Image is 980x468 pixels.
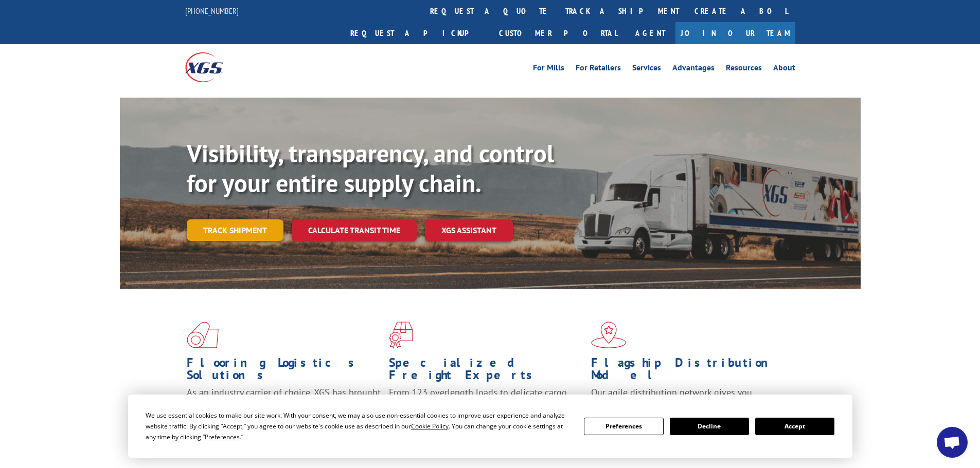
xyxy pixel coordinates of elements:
a: Services [632,64,661,75]
h1: Flagship Distribution Model [591,357,786,386]
h1: Specialized Freight Experts [389,357,583,386]
p: From 123 overlength loads to delicate cargo, our experienced staff knows the best way to move you... [389,386,583,432]
span: As an industry carrier of choice, XGS has brought innovation and dedication to flooring logistics... [187,386,381,423]
a: XGS ASSISTANT [425,219,513,241]
div: We use essential cookies to make our site work. With your consent, we may also use non-essential ... [146,410,572,442]
button: Accept [755,418,834,435]
h1: Flooring Logistics Solutions [187,357,381,386]
button: Decline [670,418,749,435]
a: Calculate transit time [292,219,417,241]
a: For Retailers [576,64,621,75]
a: Customer Portal [491,22,625,44]
button: Preferences [584,418,663,435]
div: Cookie Consent Prompt [128,395,852,458]
a: Request a pickup [343,22,491,44]
span: Preferences [205,433,240,441]
a: Resources [726,64,762,75]
img: xgs-icon-focused-on-flooring-red [389,322,413,348]
a: For Mills [533,64,564,75]
a: [PHONE_NUMBER] [185,6,239,16]
a: About [773,64,795,75]
a: Advantages [672,64,715,75]
div: Open chat [937,427,968,458]
a: Track shipment [187,219,283,241]
b: Visibility, transparency, and control for your entire supply chain. [187,137,554,199]
span: Our agile distribution network gives you nationwide inventory management on demand. [591,386,780,410]
a: Join Our Team [675,22,795,44]
img: xgs-icon-flagship-distribution-model-red [591,322,627,348]
a: Agent [625,22,675,44]
span: Cookie Policy [411,422,449,430]
img: xgs-icon-total-supply-chain-intelligence-red [187,322,219,348]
